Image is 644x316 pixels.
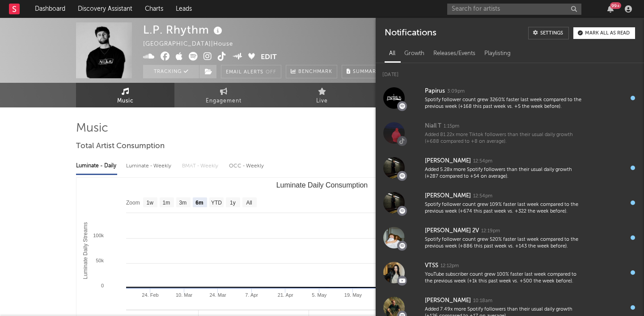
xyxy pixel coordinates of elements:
div: Settings [540,31,563,36]
button: 99+ [607,5,614,13]
text: 5. May [312,292,327,298]
span: Engagement [206,96,241,107]
span: Live [316,96,328,107]
div: Luminate - Weekly [126,158,173,174]
div: Niall T [425,121,441,132]
input: Search for artists [447,4,581,15]
div: [PERSON_NAME] 2V [425,226,479,236]
div: [PERSON_NAME] [425,156,471,167]
text: Zoom [126,200,140,206]
div: 12:54pm [473,158,492,165]
span: Benchmark [298,67,332,77]
text: 6m [195,200,203,206]
div: Added 5.28x more Spotify followers than their usual daily growth (+287 compared to +54 on average). [425,167,582,180]
a: Papirus3:09pmSpotify follower count grew 3260% faster last week compared to the previous week (+1... [376,81,644,115]
div: YouTube subscriber count grew 100% faster last week compared to the previous week (+1k this past ... [425,271,582,285]
div: 1:15pm [444,123,459,130]
button: Mark all as read [573,27,635,39]
text: 10. Mar [176,292,193,298]
div: 12:54pm [473,193,492,200]
text: 3m [179,200,187,206]
a: [PERSON_NAME] 2V12:19pmSpotify follower count grew 520% faster last week compared to the previous... [376,220,644,255]
a: Engagement [174,83,273,107]
a: Audience [371,83,470,107]
text: 24. Feb [142,292,158,298]
a: Niall T1:15pmAdded 81.22x more Tiktok followers than their usual daily growth (+688 compared to +... [376,115,644,150]
text: Luminate Daily Streams [82,222,89,279]
div: 12:19pm [481,228,500,235]
div: All [385,46,400,61]
button: Tracking [143,65,199,78]
div: [DATE] [376,63,644,81]
div: [PERSON_NAME] [425,295,471,306]
div: Papirus [425,86,445,97]
a: VTSS12:12pmYouTube subscriber count grew 100% faster last week compared to the previous week (+1k... [376,255,644,290]
div: Growth [400,46,429,61]
div: Releases/Events [429,46,480,61]
div: Mark all as read [585,31,630,36]
span: Music [117,96,134,107]
a: Settings [528,27,569,39]
a: Live [273,83,371,107]
text: 1m [163,200,170,206]
div: L.P. Rhythm [143,22,225,37]
div: VTSS [425,260,438,271]
div: [GEOGRAPHIC_DATA] | House [143,39,243,50]
em: Off [266,70,276,75]
button: Summary [342,65,384,78]
text: All [246,200,252,206]
div: Playlisting [480,46,515,61]
div: 3:09pm [447,88,465,95]
div: Spotify follower count grew 109% faster last week compared to the previous week (+674 this past w... [425,201,582,215]
button: Email AlertsOff [221,65,281,78]
text: 0 [101,283,104,288]
text: 19. May [344,292,362,298]
div: Added 81.22x more Tiktok followers than their usual daily growth (+688 compared to +8 on average). [425,132,582,145]
text: 1y [230,200,236,206]
text: 7. Apr [245,292,258,298]
div: Spotify follower count grew 520% faster last week compared to the previous week (+886 this past w... [425,236,582,250]
span: Summary [353,69,379,74]
a: Benchmark [286,65,337,78]
a: [PERSON_NAME]12:54pmAdded 5.28x more Spotify followers than their usual daily growth (+287 compar... [376,150,644,185]
div: [PERSON_NAME] [425,191,471,201]
span: Total Artist Consumption [76,141,165,152]
div: OCC - Weekly [229,158,265,174]
text: 24. Mar [209,292,226,298]
div: 12:12pm [441,263,459,269]
text: 1w [147,200,154,206]
a: Music [76,83,174,107]
button: Edit [261,52,277,63]
text: YTD [211,200,222,206]
text: Luminate Daily Consumption [276,181,368,189]
text: 21. Apr [278,292,293,298]
div: Notifications [385,27,436,39]
a: [PERSON_NAME]12:54pmSpotify follower count grew 109% faster last week compared to the previous we... [376,185,644,220]
text: 50k [96,258,104,263]
text: 100k [93,233,104,238]
div: Luminate - Daily [76,158,117,174]
div: 99 + [610,2,621,9]
div: 10:18am [473,298,492,304]
div: Spotify follower count grew 3260% faster last week compared to the previous week (+168 this past ... [425,97,582,111]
